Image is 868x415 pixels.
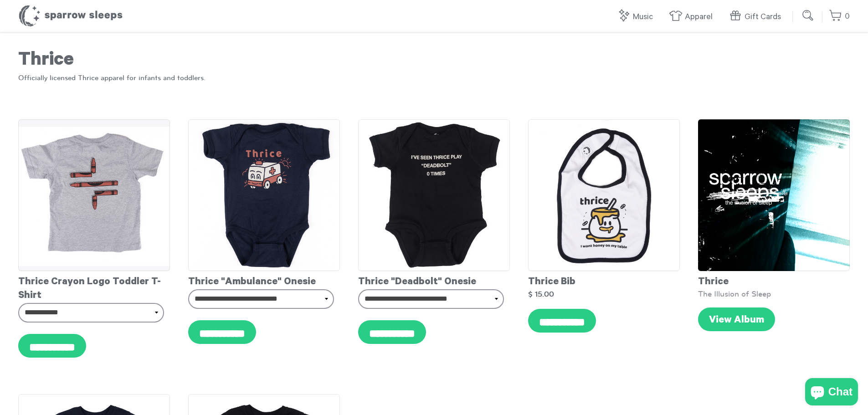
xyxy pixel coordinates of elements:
div: Thrice "Ambulance" Onesie [188,271,340,289]
img: Thrice-AmbulanceOnesie_grande.png [188,119,340,271]
a: View Album [698,307,775,331]
img: SS-TheIllusionOfSleep-Cover-1600x1600_grande.png [698,119,850,271]
inbox-online-store-chat: Shopify online store chat [802,378,861,408]
a: 0 [829,7,850,26]
strong: $ 15.00 [528,290,554,298]
div: Thrice "Deadbolt" Onesie [358,271,510,289]
div: Thrice Crayon Logo Toddler T-Shirt [18,271,170,303]
p: Officially licensed Thrice apparel for infants and toddlers. [18,73,850,83]
a: Apparel [669,7,717,27]
h1: Sparrow Sleeps [18,5,123,27]
div: Thrice Bib [528,271,680,289]
h1: Thrice [18,50,850,73]
input: Submit [799,6,817,25]
img: Thrice-DeadboltOnesie_grande.png [358,119,510,271]
div: The Illusion of Sleep [698,289,850,298]
a: Gift Cards [729,7,786,27]
img: Thrice-Bib_grande.png [528,119,680,271]
img: Thrice-ToddlerTeeBack_grande.png [18,119,170,271]
div: Thrice [698,271,850,289]
a: Music [617,7,657,27]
